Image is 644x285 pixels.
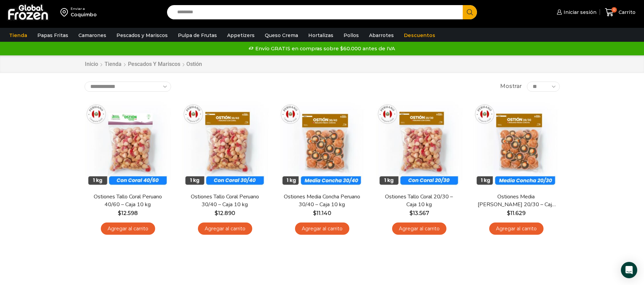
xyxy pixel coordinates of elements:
[101,222,155,235] a: Agregar al carrito: “Ostiones Tallo Coral Peruano 40/60 - Caja 10 kg”
[313,210,331,216] bdi: 11.140
[224,29,258,42] a: Appetizers
[477,193,555,209] a: Ostiones Media [PERSON_NAME] 20/30 – Caja 10 kg
[215,210,218,216] span: $
[60,6,71,18] img: address-field-icon.svg
[621,262,637,278] div: Open Intercom Messenger
[261,29,301,42] a: Queso Crema
[507,210,510,216] span: $
[186,193,264,209] a: Ostiones Tallo Coral Peruano 30/40 – Caja 10 kg
[198,222,252,235] a: Agregar al carrito: “Ostiones Tallo Coral Peruano 30/40 - Caja 10 kg”
[85,60,98,68] a: Inicio
[380,193,458,209] a: Ostiones Tallo Coral 20/30 – Caja 10 kg
[85,82,171,92] select: Pedido de la tienda
[603,4,637,20] a: 0 Carrito
[562,9,596,16] span: Iniciar sesión
[174,29,220,42] a: Pulpa de Frutas
[89,193,167,209] a: Ostiones Tallo Coral Peruano 40/60 – Caja 10 kg
[113,29,171,42] a: Pescados y Mariscos
[611,7,617,13] span: 0
[555,5,596,19] a: Iniciar sesión
[71,11,97,18] div: Coquimbo
[85,60,202,68] nav: Breadcrumb
[507,210,526,216] bdi: 11.629
[392,222,446,235] a: Agregar al carrito: “Ostiones Tallo Coral 20/30 - Caja 10 kg”
[366,29,397,42] a: Abarrotes
[71,6,97,11] div: Enviar a
[283,193,361,209] a: Ostiones Media Concha Peruano 30/40 – Caja 10 kg
[104,60,122,68] a: Tienda
[215,210,235,216] bdi: 12.890
[409,210,429,216] bdi: 13.567
[313,210,316,216] span: $
[401,29,439,42] a: Descuentos
[463,5,477,19] button: Search button
[34,29,72,42] a: Papas Fritas
[6,29,31,42] a: Tienda
[500,83,522,90] span: Mostrar
[617,9,636,16] span: Carrito
[75,29,110,42] a: Camarones
[118,210,138,216] bdi: 12.598
[340,29,362,42] a: Pollos
[128,60,181,68] a: Pescados y Mariscos
[305,29,337,42] a: Hortalizas
[118,210,121,216] span: $
[295,222,349,235] a: Agregar al carrito: “Ostiones Media Concha Peruano 30/40 - Caja 10 kg”
[186,61,202,67] h1: Ostión
[489,222,544,235] a: Agregar al carrito: “Ostiones Media Concha Peruano 20/30 - Caja 10 kg”
[409,210,413,216] span: $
